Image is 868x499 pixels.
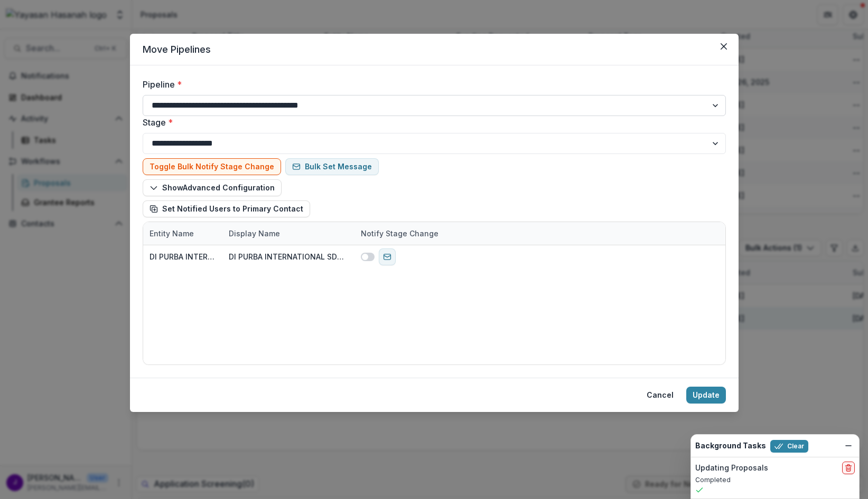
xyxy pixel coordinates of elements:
button: Close [715,38,732,55]
div: Notify Stage Change [354,228,445,239]
div: DI PURBA INTERNATIONAL SDN. BHD. [150,251,216,262]
div: Notify Stage Change [354,222,460,245]
button: ShowAdvanced Configuration [143,179,282,196]
label: Stage [143,116,720,129]
button: Set Notified Users to Primary Contact [143,200,310,217]
label: Pipeline [143,78,720,91]
header: Move Pipelines [130,34,739,65]
h2: Background Tasks [695,442,766,450]
button: Dismiss [842,439,855,452]
div: Entity Name [143,222,222,245]
button: delete [842,462,855,474]
button: Cancel [640,387,680,404]
div: Display Name [222,222,354,245]
div: DI PURBA INTERNATIONAL SDN. BHD. - 2025 - HSEF2025 - Iskandar Investment Berhad [229,251,348,262]
button: Clear [770,440,808,453]
button: Toggle Bulk Notify Stage Change [143,158,281,175]
div: Display Name [222,228,286,239]
p: Completed [695,475,855,485]
button: Update [686,387,726,404]
div: Entity Name [143,228,200,239]
h2: Updating Proposals [695,464,768,473]
button: set-bulk-email [285,158,379,175]
button: send-email [379,248,396,265]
